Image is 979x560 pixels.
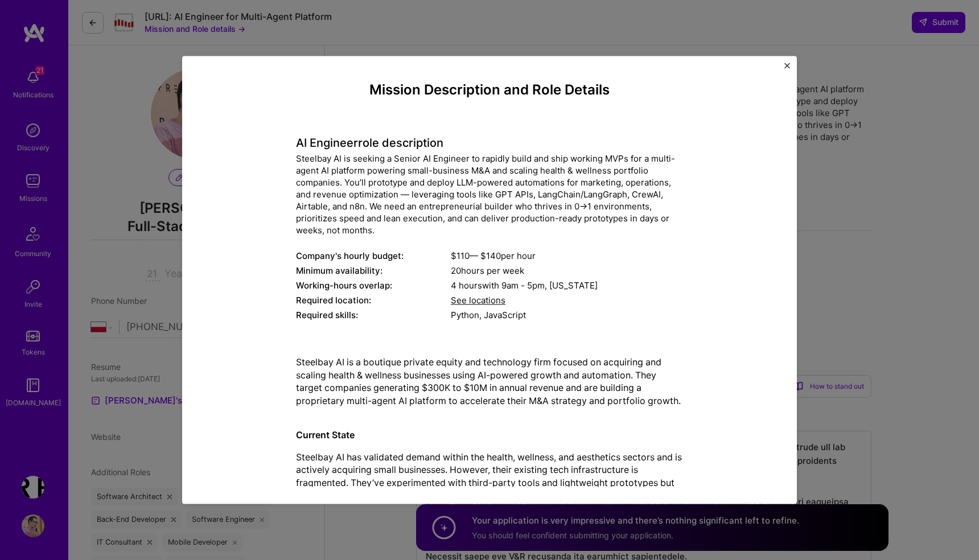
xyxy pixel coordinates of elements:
div: $ 110 — $ 140 per hour [451,250,683,262]
span: 9am - 5pm , [499,281,549,291]
div: Required location: [296,295,451,307]
p: Steelbay AI is a boutique private equity and technology firm focused on acquiring and scaling hea... [296,356,683,420]
div: Company's hourly budget: [296,250,451,262]
h4: AI Engineer role description [296,137,683,150]
div: Steelbay AI is seeking a Senior AI Engineer to rapidly build and ship working MVPs for a multi-ag... [296,153,683,237]
p: Steelbay AI has validated demand within the health, wellness, and aesthetics sectors and is activ... [296,451,683,502]
div: 20 hours per week [451,265,683,277]
strong: Current State [296,430,355,441]
div: 4 hours with [US_STATE] [451,280,683,292]
div: Minimum availability: [296,265,451,277]
button: Close [784,63,790,75]
h4: Mission Description and Role Details [296,82,683,98]
div: Python, JavaScript [451,310,683,322]
div: Required skills: [296,310,451,322]
div: Working-hours overlap: [296,280,451,292]
span: See locations [451,295,505,306]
